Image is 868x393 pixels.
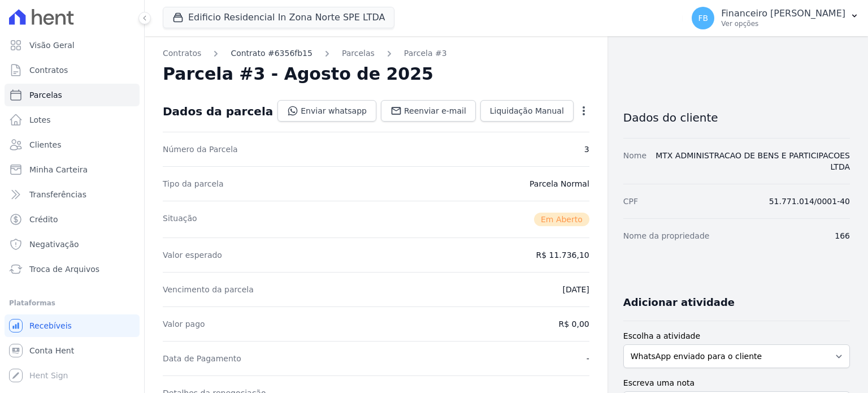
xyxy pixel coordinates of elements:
[5,233,140,256] a: Negativação
[5,59,140,81] a: Contratos
[698,14,708,22] span: FB
[769,196,850,207] dd: 51.771.014/0001-40
[530,178,589,189] dd: Parcela Normal
[29,239,79,250] span: Negativação
[163,105,273,118] div: Dados da parcela
[29,64,68,76] span: Contratos
[562,284,589,295] dd: [DATE]
[534,213,589,226] span: Em Aberto
[163,47,589,59] nav: Breadcrumb
[29,214,58,225] span: Crédito
[163,47,201,59] a: Contratos
[29,164,88,175] span: Minha Carteira
[29,89,62,101] span: Parcelas
[163,353,241,364] dt: Data de Pagamento
[721,19,845,28] p: Ver opções
[163,64,433,84] h2: Parcela #3 - Agosto de 2025
[163,249,222,261] dt: Valor esperado
[163,7,394,28] button: Edificio Residencial In Zona Norte SPE LTDA
[163,318,205,330] dt: Valor pago
[381,100,476,122] a: Reenviar e-mail
[277,100,376,122] a: Enviar whatsapp
[163,144,238,155] dt: Número da Parcela
[29,139,61,150] span: Clientes
[5,84,140,106] a: Parcelas
[5,158,140,181] a: Minha Carteira
[5,183,140,206] a: Transferências
[5,34,140,57] a: Visão Geral
[584,144,589,155] dd: 3
[683,2,868,34] button: FB Financeiro [PERSON_NAME] Ver opções
[623,330,850,342] label: Escolha a atividade
[404,105,466,116] span: Reenviar e-mail
[404,47,447,59] a: Parcela #3
[5,258,140,280] a: Troca de Arquivos
[623,296,735,309] h3: Adicionar atividade
[559,318,589,330] dd: R$ 0,00
[5,314,140,337] a: Recebíveis
[480,100,574,122] a: Liquidação Manual
[587,353,589,364] dd: -
[623,150,646,172] dt: Nome
[623,377,850,389] label: Escreva uma nota
[656,151,850,171] a: MTX ADMINISTRACAO DE BENS E PARTICIPACOES LTDA
[29,40,75,51] span: Visão Geral
[342,47,375,59] a: Parcelas
[835,230,850,241] dd: 166
[490,105,564,116] span: Liquidação Manual
[5,208,140,231] a: Crédito
[163,178,224,189] dt: Tipo da parcela
[536,249,589,261] dd: R$ 11.736,10
[623,196,638,207] dt: CPF
[29,345,74,356] span: Conta Hent
[9,296,135,310] div: Plataformas
[5,109,140,131] a: Lotes
[721,8,845,19] p: Financeiro [PERSON_NAME]
[29,264,99,275] span: Troca de Arquivos
[623,111,850,124] h3: Dados do cliente
[5,339,140,362] a: Conta Hent
[623,230,710,241] dt: Nome da propriedade
[29,189,86,200] span: Transferências
[163,284,254,295] dt: Vencimento da parcela
[231,47,313,59] a: Contrato #6356fb15
[29,320,72,331] span: Recebíveis
[5,133,140,156] a: Clientes
[163,213,197,226] dt: Situação
[29,114,51,126] span: Lotes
